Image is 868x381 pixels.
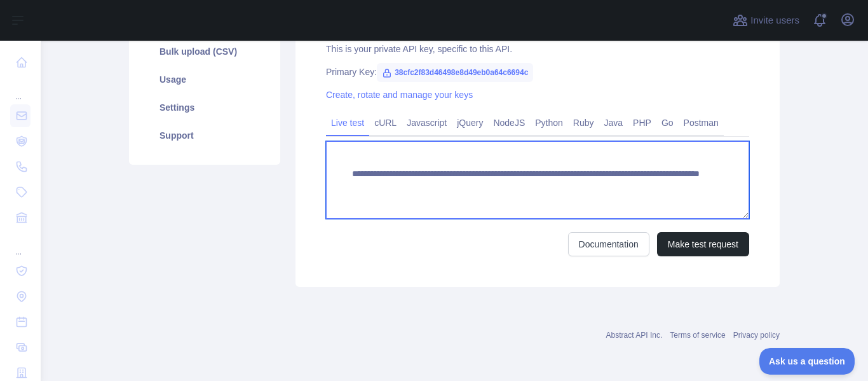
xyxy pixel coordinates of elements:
[568,232,649,256] a: Documentation
[326,43,749,55] div: This is your private API key, specific to this API.
[144,38,265,66] a: Bulk upload (CSV)
[326,66,749,78] div: Primary Key:
[628,113,656,133] a: PHP
[369,113,402,133] a: cURL
[452,113,488,133] a: jQuery
[670,331,725,340] a: Terms of service
[488,113,530,133] a: NodeJS
[377,63,533,82] span: 38cfc2f83d46498e8d49eb0a64c6694c
[606,331,663,340] a: Abstract API Inc.
[144,121,265,149] a: Support
[656,113,679,133] a: Go
[599,113,628,133] a: Java
[679,113,724,133] a: Postman
[326,90,473,100] a: Create, rotate and manage your keys
[730,10,802,31] button: Invite users
[144,66,265,94] a: Usage
[402,113,452,133] a: Javascript
[568,113,599,133] a: Ruby
[530,113,568,133] a: Python
[10,76,31,102] div: ...
[144,94,265,121] a: Settings
[657,232,749,256] button: Make test request
[10,232,31,257] div: ...
[733,331,780,340] a: Privacy policy
[326,113,369,133] a: Live test
[750,13,799,28] span: Invite users
[759,348,855,375] iframe: Toggle Customer Support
